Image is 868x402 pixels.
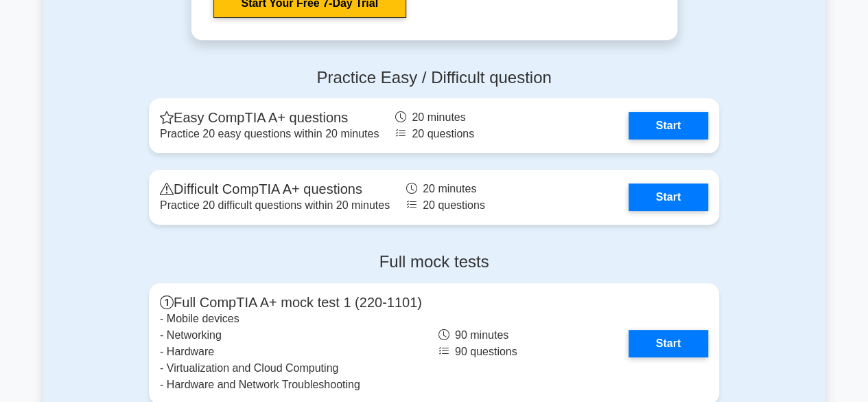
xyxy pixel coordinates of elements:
h4: Full mock tests [149,252,719,272]
a: Start [629,330,708,357]
a: Start [629,112,708,139]
a: Start [629,183,708,211]
h4: Practice Easy / Difficult question [149,68,719,88]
